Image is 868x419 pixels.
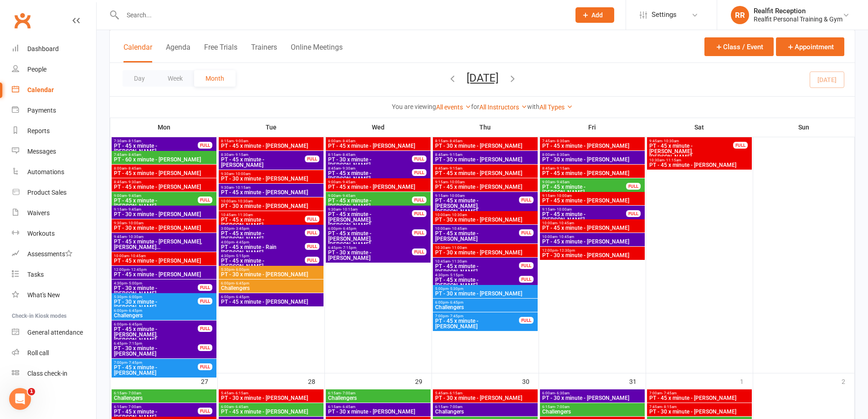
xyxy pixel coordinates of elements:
span: - 7:45am [662,391,677,395]
span: 8:15am [435,139,536,143]
div: FULL [198,363,212,370]
span: 8:45am [328,166,412,171]
span: PT - 45 x minute - [PERSON_NAME] [221,157,305,168]
span: PT - 45 x minute - [PERSON_NAME] [542,212,627,222]
span: - 10:30am [450,213,467,217]
span: - 8:45am [341,139,355,143]
span: PT - 30 x minute - [PERSON_NAME] [221,203,322,209]
a: All Instructors [479,103,527,111]
span: - 10:00am [448,180,465,184]
input: Search... [120,9,564,21]
div: Product Sales [27,189,67,196]
span: - 9:45am [341,180,355,184]
span: PT - 45 x minute - [PERSON_NAME], [PERSON_NAME]... [328,212,412,228]
span: - 6:45pm [448,300,463,305]
span: PT - 45 x minute - [PERSON_NAME] [221,231,305,242]
span: PT - 30 x minute - [PERSON_NAME] [221,176,322,181]
span: - 7:00am [341,391,355,395]
span: - 8:30am [555,139,570,143]
span: Challengers [113,313,215,318]
span: PT - 30 x minute - [PERSON_NAME] [221,272,322,277]
div: FULL [733,142,748,149]
span: 9:00am [328,194,412,198]
a: Automations [12,162,96,182]
span: 12:00pm [113,268,215,272]
a: Product Sales [12,182,96,203]
span: 10:00am [435,227,519,231]
span: - 10:30am [236,199,253,203]
span: PT - 30 x minute - [PERSON_NAME] [435,250,536,255]
span: 8:30am [221,153,305,157]
span: PT - 30 x minute - [PERSON_NAME] [113,212,215,217]
span: 7:45am [113,153,215,157]
div: FULL [198,197,212,203]
div: FULL [198,142,212,149]
span: 7:00pm [435,314,519,318]
span: - 7:15pm [341,246,356,250]
div: FULL [305,229,319,236]
span: - 5:00pm [127,281,142,285]
span: - 4:45pm [234,240,249,244]
span: Settings [652,5,677,25]
span: PT - 45 x minute - [PERSON_NAME] [435,277,519,288]
div: Assessments [27,250,72,258]
div: 2 [842,373,854,388]
span: - 11:30am [236,213,253,217]
span: - 10:00am [555,194,572,198]
span: - 6:15am [448,391,462,395]
span: PT - 45 x minute - [PERSON_NAME] [435,171,536,176]
span: - 7:45pm [127,361,142,365]
div: FULL [198,325,212,332]
span: 3:00pm [221,227,305,231]
span: 10:00am [113,254,215,258]
span: PT - 30 x minute - [PERSON_NAME] [113,346,198,357]
a: Dashboard [12,39,96,59]
th: Fri [539,118,646,137]
span: PT - 45 x minute - [PERSON_NAME] [542,143,643,149]
span: PT - 45 x minute - [PERSON_NAME], [PERSON_NAME]... [113,239,215,250]
span: 10:00am [221,199,322,203]
a: Reports [12,121,96,141]
a: Messages [12,141,96,162]
span: 6:00am [542,391,643,395]
div: 30 [522,373,539,388]
span: - 8:45am [448,139,462,143]
div: FULL [305,216,319,222]
span: - 9:15am [448,166,462,171]
div: Tasks [27,271,44,278]
span: PT - 30 x minute - [PERSON_NAME] [435,157,536,162]
div: 27 [201,373,217,388]
div: RR [731,6,749,24]
button: Week [156,70,194,87]
span: 10:45am [221,213,305,217]
span: 6:00pm [328,227,412,231]
span: PT - 45 x minute - [PERSON_NAME] [542,198,643,203]
span: - 3:45pm [234,227,249,231]
span: - 8:45am [127,166,141,171]
span: - 10:30am [127,235,144,239]
span: PT - 30 x minute - [PERSON_NAME] [435,395,536,401]
a: General attendance kiosk mode [12,322,96,343]
th: Wed [324,118,431,137]
span: 9:15am [113,207,215,212]
span: 9:30am [328,207,412,212]
span: 8:15am [221,139,322,143]
button: Class / Event [704,37,774,56]
div: FULL [412,229,426,236]
span: PT - 45 x minute - [PERSON_NAME] [221,299,322,305]
span: PT - 45 x minute - [PERSON_NAME] [542,225,643,231]
span: PT - 45 x minute - [PERSON_NAME] [435,264,519,274]
span: PT - 45 x minute - [PERSON_NAME], [PERSON_NAME] [435,198,519,214]
span: - 9:30am [341,166,355,171]
span: - 7:00am [127,405,141,409]
span: 9:00am [542,180,627,184]
span: PT - 45 x minute - [PERSON_NAME] [113,171,215,176]
span: 6:15am [328,391,429,395]
span: - 6:45pm [234,281,249,285]
a: People [12,59,96,80]
iframe: Intercom live chat [9,388,31,410]
span: 6:00pm [113,309,215,313]
span: - 12:45pm [129,268,147,272]
span: Challengers [113,395,215,401]
span: PT - 45 x minute - [PERSON_NAME] [435,184,536,190]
